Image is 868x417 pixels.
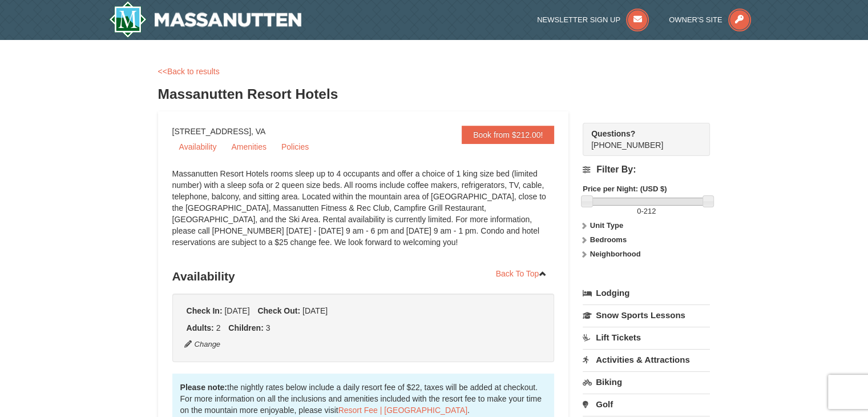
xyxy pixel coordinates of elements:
[590,235,627,244] strong: Bedrooms
[669,15,722,24] span: Owner's Site
[583,371,710,392] a: Biking
[158,83,710,106] h3: Massanutten Resort Hotels
[158,67,220,76] a: <<Back to results
[583,165,710,175] h4: Filter By:
[590,221,623,230] strong: Unit Type
[583,394,710,415] a: Golf
[591,128,689,150] span: [PHONE_NUMBER]
[180,383,227,392] strong: Please note:
[462,126,554,144] a: Book from $212.00!
[172,168,555,259] div: Massanutten Resort Hotels rooms sleep up to 4 occupants and offer a choice of 1 king size bed (li...
[644,207,656,215] span: 212
[488,265,555,282] a: Back To Top
[637,207,641,215] span: 0
[257,306,300,315] strong: Check Out:
[109,1,302,38] img: Massanutten Resort Logo
[537,15,649,24] a: Newsletter Sign Up
[583,327,710,348] a: Lift Tickets
[583,283,710,303] a: Lodging
[187,306,223,315] strong: Check In:
[224,138,273,155] a: Amenities
[338,406,467,415] a: Resort Fee | [GEOGRAPHIC_DATA]
[583,206,710,217] label: -
[669,15,751,24] a: Owner's Site
[224,306,249,315] span: [DATE]
[187,323,214,332] strong: Adults:
[302,306,328,315] span: [DATE]
[274,138,316,155] a: Policies
[583,349,710,370] a: Activities & Attractions
[591,129,635,138] strong: Questions?
[583,185,667,193] strong: Price per Night: (USD $)
[172,265,555,288] h3: Availability
[172,138,224,155] a: Availability
[228,323,263,332] strong: Children:
[590,250,641,258] strong: Neighborhood
[109,1,302,38] a: Massanutten Resort
[266,323,271,332] span: 3
[583,304,710,326] a: Snow Sports Lessons
[537,15,620,24] span: Newsletter Sign Up
[216,323,221,332] span: 2
[184,338,221,351] button: Change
